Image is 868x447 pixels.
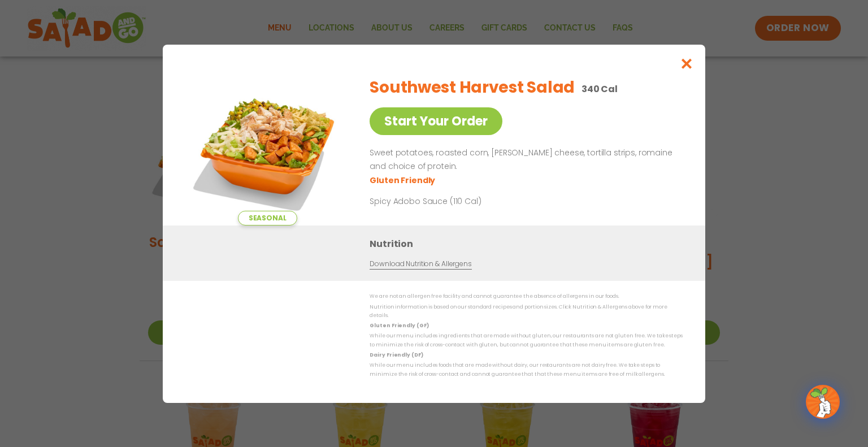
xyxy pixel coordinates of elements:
p: While our menu includes foods that are made without dairy, our restaurants are not dairy free. We... [370,361,683,379]
a: Download Nutrition & Allergens [370,259,471,270]
button: Close modal [669,45,705,83]
p: While our menu includes ingredients that are made without gluten, our restaurants are not gluten ... [370,332,683,349]
p: 340 Cal [581,82,618,96]
img: Featured product photo for Southwest Harvest Salad [188,67,346,225]
span: Seasonal [238,211,297,225]
p: Spicy Adobo Sauce (110 Cal) [370,195,579,207]
li: Gluten Friendly [370,174,437,186]
p: Sweet potatoes, roasted corn, [PERSON_NAME] cheese, tortilla strips, romaine and choice of protein. [370,146,678,173]
p: Nutrition information is based on our standard recipes and portion sizes. Click Nutrition & Aller... [370,302,683,320]
h3: Nutrition [370,237,688,251]
img: wpChatIcon [807,386,839,418]
strong: Gluten Friendly (GF) [370,322,428,329]
h2: Southwest Harvest Salad [370,76,575,99]
a: Start Your Order [370,107,502,135]
strong: Dairy Friendly (DF) [370,351,423,358]
p: We are not an allergen free facility and cannot guarantee the absence of allergens in our foods. [370,292,683,301]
